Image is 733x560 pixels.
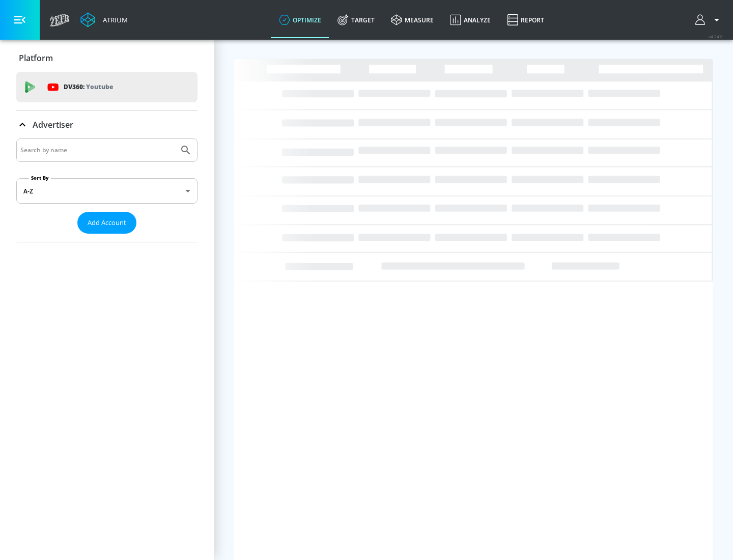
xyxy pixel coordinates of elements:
[86,81,113,92] p: Youtube
[329,2,383,38] a: Target
[64,81,113,93] p: DV360:
[20,144,175,157] input: Search by name
[16,110,198,139] div: Advertiser
[499,2,552,38] a: Report
[383,2,442,38] a: measure
[16,138,198,242] div: Advertiser
[77,212,136,234] button: Add Account
[16,72,198,102] div: DV360: Youtube
[709,34,723,39] span: v 4.24.0
[16,234,198,242] nav: list of Advertiser
[80,12,128,27] a: Atrium
[29,175,51,181] label: Sort By
[33,119,73,130] p: Advertiser
[271,2,329,38] a: optimize
[442,2,499,38] a: Analyze
[99,15,128,24] div: Atrium
[16,178,198,204] div: A-Z
[88,217,126,229] span: Add Account
[19,52,53,64] p: Platform
[16,44,198,72] div: Platform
